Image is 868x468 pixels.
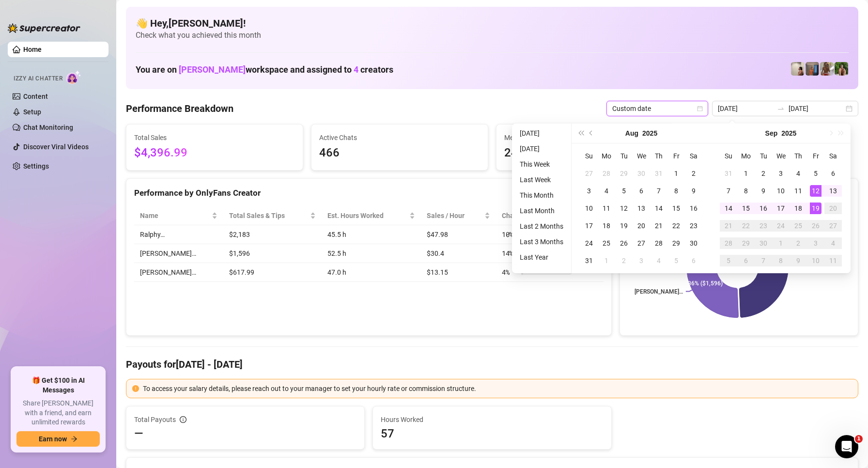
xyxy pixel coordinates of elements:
[650,234,667,252] td: 2025-08-28
[775,203,787,214] div: 17
[516,205,567,217] li: Last Month
[516,127,567,139] li: [DATE]
[650,217,667,234] td: 2025-08-21
[635,185,647,197] div: 6
[688,203,699,214] div: 16
[580,252,598,269] td: 2025-08-31
[319,132,480,143] span: Active Chats
[790,165,807,182] td: 2025-09-04
[23,162,49,170] a: Settings
[598,147,615,165] th: Mo
[635,220,647,232] div: 20
[633,252,650,269] td: 2025-09-03
[792,255,804,266] div: 9
[740,185,752,197] div: 8
[685,165,702,182] td: 2025-08-02
[670,237,682,249] div: 29
[810,168,821,179] div: 5
[633,165,650,182] td: 2025-07-30
[229,210,308,221] span: Total Sales & Tips
[618,220,630,232] div: 19
[775,185,787,197] div: 10
[136,64,393,75] h1: You are on workspace and assigned to creators
[737,200,755,217] td: 2025-09-15
[134,244,223,263] td: [PERSON_NAME]…
[807,147,824,165] th: Fr
[179,64,246,75] span: [PERSON_NAME]
[583,237,595,249] div: 24
[790,182,807,200] td: 2025-09-11
[688,220,699,232] div: 23
[516,220,567,232] li: Last 2 Months
[126,358,858,371] h4: Payouts for [DATE] - [DATE]
[827,203,839,214] div: 20
[650,252,667,269] td: 2025-09-04
[421,244,496,263] td: $30.4
[502,248,517,259] span: 14 %
[772,252,790,269] td: 2025-10-08
[810,255,821,266] div: 10
[618,237,630,249] div: 26
[427,210,482,221] span: Sales / Hour
[685,200,702,217] td: 2025-08-16
[633,182,650,200] td: 2025-08-06
[516,143,567,155] li: [DATE]
[136,16,849,30] h4: 👋 Hey, [PERSON_NAME] !
[740,203,752,214] div: 15
[601,220,612,232] div: 18
[685,147,702,165] th: Sa
[16,399,100,427] span: Share [PERSON_NAME] with a friend, and earn unlimited rewards
[653,237,665,249] div: 28
[635,237,647,249] div: 27
[810,220,821,232] div: 26
[223,244,322,263] td: $1,596
[601,237,612,249] div: 25
[650,182,667,200] td: 2025-08-07
[777,105,785,112] span: to
[670,203,682,214] div: 15
[792,168,804,179] div: 4
[827,220,839,232] div: 27
[740,255,752,266] div: 6
[807,252,824,269] td: 2025-10-10
[688,255,699,266] div: 6
[354,64,358,75] span: 4
[598,182,615,200] td: 2025-08-04
[807,217,824,234] td: 2025-09-26
[583,220,595,232] div: 17
[635,288,683,295] text: [PERSON_NAME]…
[755,182,772,200] td: 2025-09-09
[502,267,517,278] span: 4 %
[792,203,804,214] div: 18
[580,217,598,234] td: 2025-08-17
[740,220,752,232] div: 22
[612,101,702,116] span: Custom date
[740,237,752,249] div: 29
[516,251,567,263] li: Last Year
[580,165,598,182] td: 2025-07-27
[504,144,665,162] span: 2409
[855,435,863,443] span: 1
[835,62,848,76] img: Nathaniel
[792,185,804,197] div: 11
[502,229,517,240] span: 10 %
[720,182,737,200] td: 2025-09-07
[807,234,824,252] td: 2025-10-03
[810,185,821,197] div: 12
[134,426,143,441] span: —
[223,206,322,225] th: Total Sales & Tips
[790,217,807,234] td: 2025-09-25
[583,203,595,214] div: 10
[223,263,322,282] td: $617.99
[615,182,633,200] td: 2025-08-05
[775,168,787,179] div: 3
[667,147,685,165] th: Fr
[758,185,769,197] div: 9
[723,168,734,179] div: 31
[615,147,633,165] th: Tu
[824,147,842,165] th: Sa
[737,147,755,165] th: Mo
[670,185,682,197] div: 8
[134,414,176,425] span: Total Payouts
[496,206,604,225] th: Chat Conversion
